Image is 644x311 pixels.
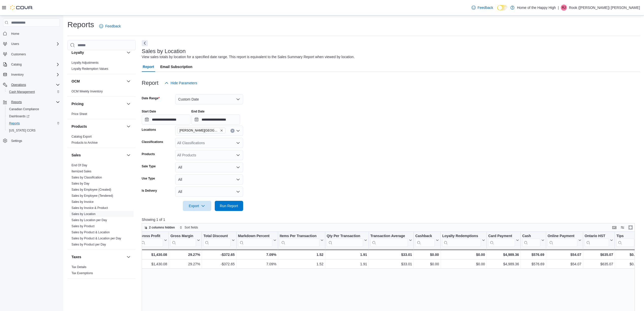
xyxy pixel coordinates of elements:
a: Products to Archive [71,141,98,144]
div: Total Discount [203,234,230,239]
span: Canadian Compliance [9,107,39,111]
div: $0.00 [415,252,439,258]
button: Enter fullscreen [628,224,634,231]
a: Sales by Product [71,224,95,228]
a: Loyalty Redemption Values [71,67,108,71]
span: Operations [11,83,26,87]
div: 29.27% [170,252,200,258]
button: Items Per Transaction [280,234,324,247]
div: Rook (Jazmin) Campbell [561,5,567,11]
div: Markdown Percent [238,234,272,247]
button: Taxes [71,254,124,259]
button: All [175,162,243,172]
div: Qty Per Transaction [327,234,363,247]
button: Loyalty [71,50,124,55]
span: Catalog [11,62,22,67]
span: Canadian Compliance [7,106,60,112]
div: Card Payment [488,234,515,239]
button: Card Payment [488,234,519,247]
button: Markdown Percent [238,234,276,247]
a: Sales by Location per Day [71,218,107,222]
p: Rook ([PERSON_NAME]) [PERSON_NAME] [569,5,640,11]
div: $0.00 [616,261,638,267]
span: RJ [562,5,566,11]
button: Run Report [215,201,243,211]
span: Washington CCRS [7,127,60,134]
a: Sales by Product & Location [71,231,110,234]
button: Inventory [9,72,26,78]
a: Dashboards [5,113,62,120]
span: Sales by Invoice & Product [71,206,108,210]
button: Gross Margin [170,234,200,247]
div: Ontario HST [584,234,609,247]
span: Reports [7,120,60,126]
button: Reports [5,120,62,127]
div: Cashback [415,234,435,239]
a: End Of Day [71,163,87,167]
button: Settings [1,137,62,144]
button: Catalog [1,61,62,68]
span: Reports [9,121,20,125]
div: Transaction Average [370,234,408,239]
div: Pricing [67,111,136,119]
h3: Report [142,80,158,86]
a: OCM Weekly Inventory [71,90,103,93]
button: Hide Parameters [163,78,199,88]
span: Loyalty Redemption Values [71,67,108,71]
span: Export [186,201,208,211]
div: Transaction Average [370,234,408,247]
button: Export [183,201,211,211]
span: Sales by Product [71,224,95,228]
span: Inventory [11,73,24,77]
span: Sort fields [185,225,198,230]
a: Feedback [470,3,495,13]
div: $0.00 [442,252,485,258]
span: [PERSON_NAME][GEOGRAPHIC_DATA] - Fire & Flower [180,128,219,133]
p: Home of the Happy High [517,5,556,11]
button: OCM [71,79,124,84]
a: Reports [7,120,22,126]
a: Home [9,31,21,37]
div: 1.91 [327,261,367,267]
div: Qty Per Transaction [327,234,363,239]
span: Sales by Product per Day [71,242,106,247]
a: Catalog Export [71,135,92,138]
a: Canadian Compliance [7,106,41,112]
div: $54.07 [548,261,581,267]
div: $635.07 [585,261,613,267]
button: 2 columns hidden [142,224,177,231]
span: Tax Exemptions [71,271,93,275]
label: Products [142,152,155,156]
button: Custom Date [175,94,243,104]
span: Products to Archive [71,141,98,145]
h1: Reports [67,20,94,30]
button: Taxes [126,254,132,260]
div: 1.52 [280,261,324,267]
span: Customers [9,51,60,57]
span: Customers [11,52,26,56]
span: Feedback [478,5,493,10]
span: Reports [11,100,22,104]
div: Gross Profit [140,234,163,239]
div: Online Payment [548,234,577,239]
span: Catalog Export [71,135,92,139]
label: Is Delivery [142,189,157,193]
button: Pricing [126,101,132,107]
button: Pricing [71,101,124,106]
img: Cova [10,5,33,10]
span: Sales by Location [71,212,96,216]
div: Gross Margin [170,234,196,239]
span: Loyalty Adjustments [71,61,99,65]
a: Feedback [97,21,123,31]
span: Cash Management [9,90,35,94]
label: Classifications [142,140,163,144]
span: Feedback [105,24,121,29]
label: Date Range [142,96,160,100]
label: Locations [142,128,156,132]
button: Cash Management [5,88,62,95]
div: Cashback [415,234,435,247]
div: Products [67,134,136,148]
div: 29.27% [170,261,200,267]
div: $54.07 [548,252,581,258]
